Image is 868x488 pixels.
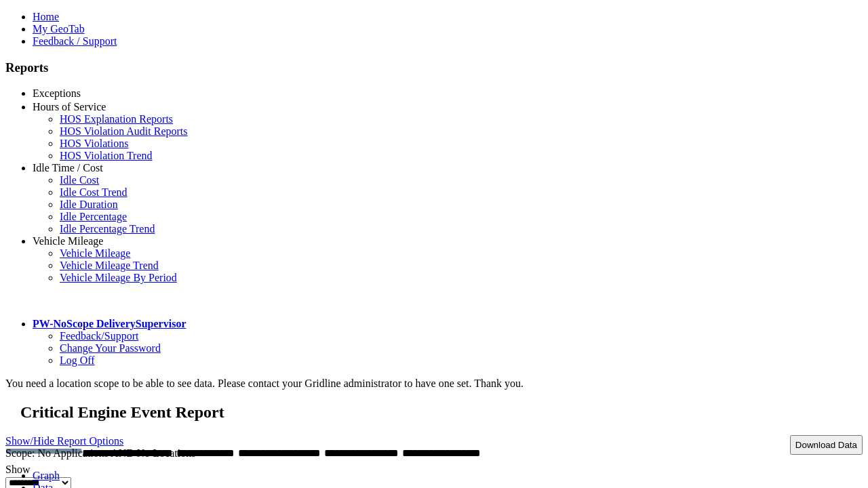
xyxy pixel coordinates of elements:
a: Vehicle Mileage [33,235,103,247]
a: Idle Cost [60,174,99,186]
a: Exceptions [33,87,81,99]
a: Idle Duration [60,199,118,210]
a: HOS Violation Audit Reports [60,125,188,137]
a: HOS Explanation Reports [60,113,173,125]
a: Idle Time / Cost [33,162,103,174]
a: Critical Engine Events [60,100,158,111]
h3: Reports [5,60,863,75]
div: You need a location scope to be able to see data. Please contact your Gridline administrator to h... [5,378,863,390]
span: Scope: No Applications AND No Locations [5,447,195,459]
h2: Critical Engine Event Report [20,403,863,422]
a: Vehicle Mileage [60,247,130,259]
a: Feedback / Support [33,35,117,47]
a: Hours of Service [33,101,106,113]
a: PW-NoScope DeliverySupervisor [33,318,186,329]
a: Home [33,11,59,22]
label: Show [5,464,30,475]
a: Idle Percentage [60,211,127,222]
a: Vehicle Mileage Trend [60,260,159,271]
button: Download Data [790,435,863,455]
a: HOS Violation Trend [60,150,153,161]
a: Show/Hide Report Options [5,432,123,450]
a: My GeoTab [33,23,85,35]
a: Idle Percentage Trend [60,223,155,235]
a: Log Off [60,354,95,366]
a: Change Your Password [60,342,161,354]
a: Vehicle Mileage By Period [60,272,177,283]
a: Graph [33,470,60,481]
a: HOS Violations [60,138,128,149]
a: Feedback/Support [60,330,138,342]
a: Idle Cost Trend [60,186,127,198]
